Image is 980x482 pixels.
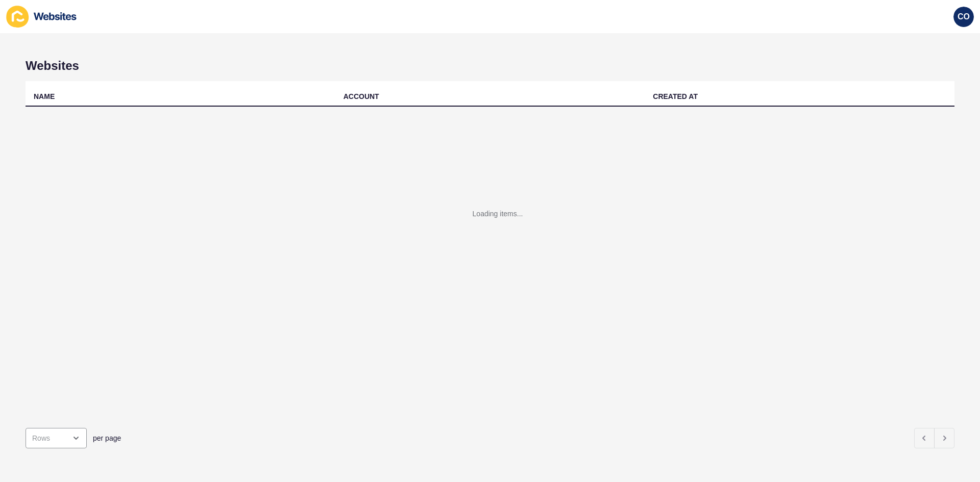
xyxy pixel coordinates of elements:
[26,59,954,73] h1: Websites
[958,12,970,22] span: CO
[344,91,379,102] div: ACCOUNT
[34,91,55,102] div: NAME
[93,433,121,443] span: per page
[653,91,698,102] div: CREATED AT
[473,209,523,219] div: Loading items...
[26,428,87,448] div: open menu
